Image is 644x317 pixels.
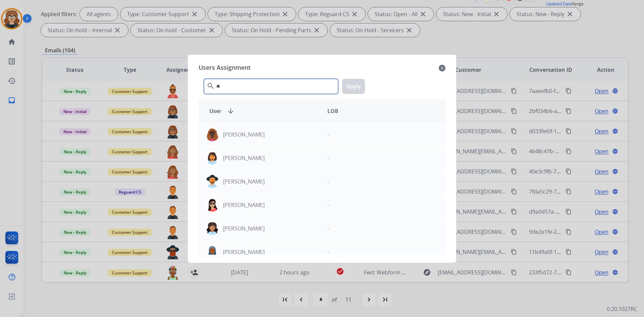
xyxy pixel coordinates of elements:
[199,63,251,73] span: Users Assignment
[327,248,329,256] p: -
[327,201,329,209] p: -
[223,224,265,232] p: [PERSON_NAME]
[327,107,338,115] span: LOB
[204,107,322,115] div: User
[439,64,445,72] mat-icon: close
[327,224,329,232] p: -
[223,177,265,186] p: [PERSON_NAME]
[327,130,329,139] p: -
[223,154,265,162] p: [PERSON_NAME]
[342,79,365,94] button: Apply
[223,248,265,256] p: [PERSON_NAME]
[207,82,215,90] mat-icon: search
[327,154,329,162] p: -
[327,177,329,186] p: -
[227,107,235,115] mat-icon: arrow_downward
[223,201,265,209] p: [PERSON_NAME]
[223,130,265,139] p: [PERSON_NAME]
